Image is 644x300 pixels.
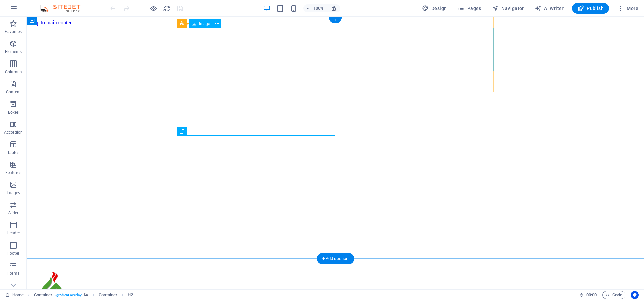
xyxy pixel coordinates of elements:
[5,170,21,175] p: Features
[5,291,24,299] a: Click to cancel selection. Double-click to open Pages
[7,271,19,276] p: Forms
[8,110,19,115] p: Boxes
[422,5,447,12] span: Design
[329,17,342,23] div: +
[455,3,484,14] button: Pages
[579,291,597,299] h6: Session time
[34,291,53,299] span: Click to select. Double-click to edit
[602,291,625,299] button: Code
[6,89,21,95] p: Content
[317,253,354,264] div: + Add section
[617,5,638,12] span: More
[605,291,622,299] span: Code
[631,291,639,299] button: Usercentrics
[99,291,117,299] span: Click to select. Double-click to edit
[591,292,592,297] span: :
[128,291,133,299] span: Click to select. Double-click to edit
[7,150,19,155] p: Tables
[572,3,609,14] button: Publish
[331,5,337,11] i: On resize automatically adjust zoom level to fit chosen device.
[39,4,89,12] img: Editor Logo
[419,3,450,14] div: Design (Ctrl+Alt+Y)
[34,291,133,299] nav: breadcrumb
[149,4,157,12] button: Click here to leave preview mode and continue editing
[55,291,82,299] span: . gradient-overlay
[5,69,22,75] p: Columns
[303,4,327,12] button: 100%
[614,3,641,14] button: More
[199,22,210,26] span: Image
[3,3,47,8] a: Skip to main content
[492,5,524,12] span: Navigator
[5,29,22,34] p: Favorites
[84,293,88,297] i: This element contains a background
[535,5,564,12] span: AI Writer
[489,3,527,14] button: Navigator
[5,49,22,54] p: Elements
[7,190,20,196] p: Images
[4,130,23,135] p: Accordion
[458,5,481,12] span: Pages
[586,291,597,299] span: 00 00
[532,3,567,14] button: AI Writer
[313,4,324,12] h6: 100%
[8,210,19,216] p: Slider
[163,4,171,12] button: reload
[577,5,604,12] span: Publish
[7,251,19,256] p: Footer
[419,3,450,14] button: Design
[7,230,20,236] p: Header
[163,5,171,12] i: Reload page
